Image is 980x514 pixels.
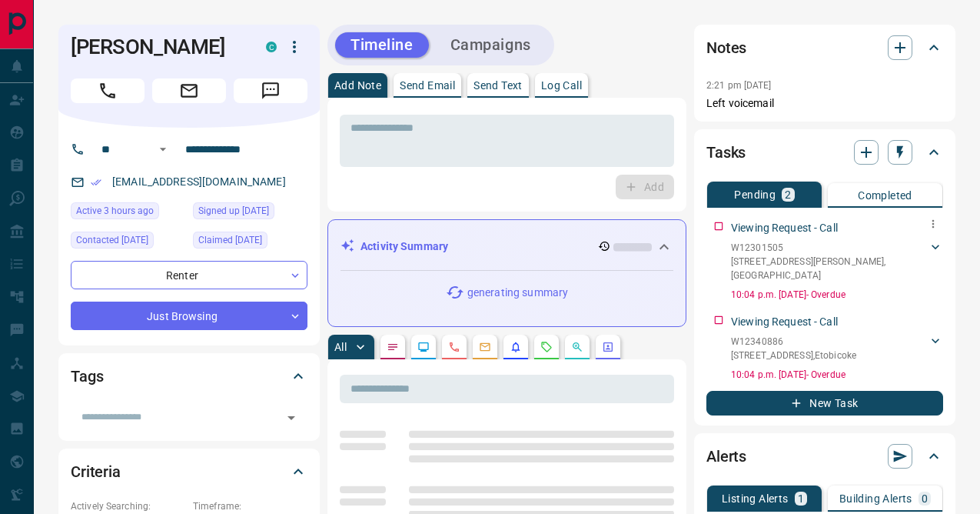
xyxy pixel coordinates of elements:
[435,32,546,58] button: Campaigns
[448,341,460,353] svg: Calls
[112,175,286,188] a: [EMAIL_ADDRESS][DOMAIN_NAME]
[154,140,172,159] button: Open
[785,189,791,200] p: 2
[541,80,582,91] p: Log Call
[731,349,856,362] p: [STREET_ADDRESS] , Etobicoke
[706,80,772,91] p: 2:21 pm [DATE]
[706,35,746,60] h2: Notes
[71,364,103,389] h2: Tags
[152,78,226,103] span: Email
[334,80,381,91] p: Add Note
[71,78,145,103] span: Call
[858,190,912,201] p: Completed
[266,42,277,52] div: condos.ca
[234,78,307,103] span: Message
[540,341,553,353] svg: Requests
[706,95,943,112] p: Left voicemail
[731,332,943,365] div: W12340886[STREET_ADDRESS],Etobicoke
[731,335,856,349] p: W12340886
[387,341,399,353] svg: Notes
[71,232,185,253] div: Fri Aug 15 2025
[731,241,928,255] p: W12301505
[706,29,943,66] div: Notes
[706,391,943,416] button: New Task
[91,177,101,188] svg: Email Verified
[71,302,307,330] div: Just Browsing
[706,134,943,171] div: Tasks
[281,407,302,429] button: Open
[417,341,430,353] svg: Lead Browsing Activity
[335,32,429,58] button: Timeline
[71,358,307,395] div: Tags
[76,232,148,248] span: Contacted [DATE]
[193,499,307,513] p: Timeframe:
[706,140,746,165] h2: Tasks
[467,285,568,301] p: generating summary
[341,232,673,261] div: Activity Summary
[400,80,455,91] p: Send Email
[473,80,523,91] p: Send Text
[71,453,307,490] div: Criteria
[602,341,614,353] svg: Agent Actions
[198,232,262,248] span: Claimed [DATE]
[798,493,804,504] p: 1
[922,493,928,504] p: 0
[479,341,491,353] svg: Emails
[731,238,943,285] div: W12301505[STREET_ADDRESS][PERSON_NAME],[GEOGRAPHIC_DATA]
[71,35,243,59] h1: [PERSON_NAME]
[71,499,185,513] p: Actively Searching:
[706,444,746,469] h2: Alerts
[360,239,448,255] p: Activity Summary
[734,189,776,200] p: Pending
[334,342,347,352] p: All
[731,368,943,382] p: 10:04 p.m. [DATE] - Overdue
[198,203,269,219] span: Signed up [DATE]
[731,288,943,302] p: 10:04 p.m. [DATE] - Overdue
[731,314,838,330] p: Viewing Request - Call
[731,220,838,236] p: Viewing Request - Call
[193,202,307,224] div: Mon Aug 11 2025
[71,202,185,224] div: Mon Aug 18 2025
[731,255,928,282] p: [STREET_ADDRESS][PERSON_NAME] , [GEOGRAPHIC_DATA]
[510,341,522,353] svg: Listing Alerts
[571,341,583,353] svg: Opportunities
[839,493,912,504] p: Building Alerts
[71,261,307,289] div: Renter
[71,459,121,484] h2: Criteria
[193,232,307,253] div: Wed Aug 13 2025
[706,438,943,475] div: Alerts
[722,493,789,504] p: Listing Alerts
[76,203,154,219] span: Active 3 hours ago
